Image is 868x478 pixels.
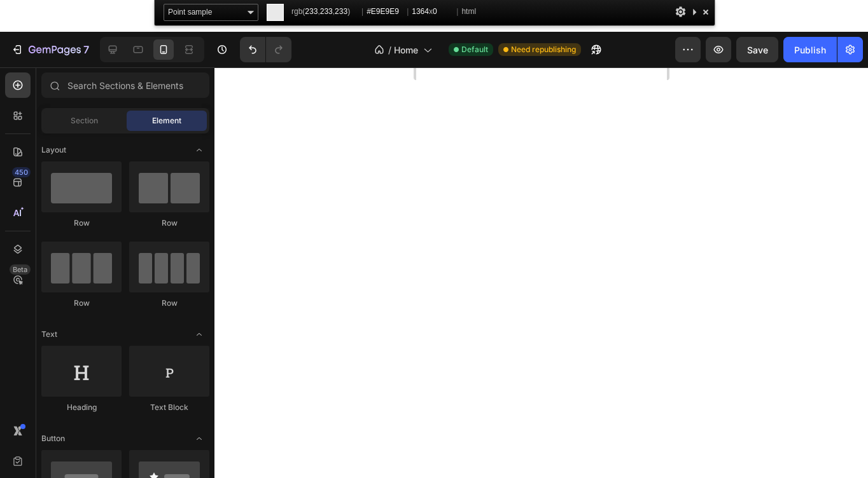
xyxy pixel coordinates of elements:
span: 233 [335,7,347,16]
input: Search Sections & Elements [41,72,209,98]
span: / [388,43,391,57]
div: Publish [794,43,826,57]
div: Text Block [129,402,209,413]
span: rgb( , , ) [291,4,358,20]
div: Heading [41,402,122,413]
span: Toggle open [189,324,209,345]
div: Row [129,297,209,309]
div: Row [41,297,122,309]
span: html [461,4,476,20]
button: Save [736,37,778,62]
p: 7 [83,42,89,57]
button: 7 [5,37,95,62]
span: Text [41,329,57,340]
div: Close and Stop Picking [699,4,712,20]
span: | [407,7,409,16]
div: Undo/Redo [240,37,291,62]
span: Default [461,44,488,55]
span: Home [394,43,418,57]
span: | [456,7,458,16]
span: Need republishing [511,44,576,55]
button: Publish [783,37,837,62]
div: Beta [10,264,31,275]
div: Row [41,217,122,229]
div: Row [129,217,209,229]
div: Collapse This Panel [689,4,699,20]
span: 0 [433,7,437,16]
span: Button [41,433,65,444]
div: 450 [12,167,31,177]
span: Section [71,115,98,126]
div: Options [674,4,687,20]
span: 233 [320,7,333,16]
span: 1364 [412,7,429,16]
span: Layout [41,144,66,156]
span: Element [152,115,181,126]
span: | [361,7,363,16]
span: #E9E9E9 [367,4,403,20]
span: Toggle open [189,428,209,449]
span: x [412,4,453,20]
span: Save [747,44,768,55]
span: 233 [305,7,318,16]
span: Toggle open [189,140,209,160]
